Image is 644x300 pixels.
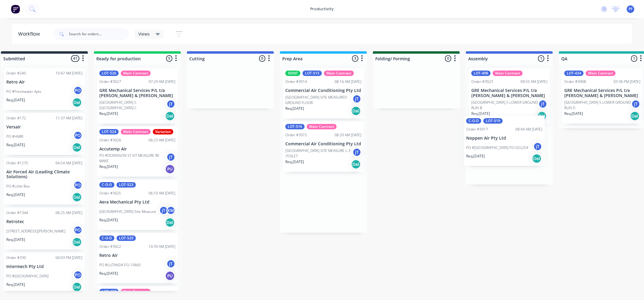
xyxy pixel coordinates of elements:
img: Factory [11,5,20,14]
span: PF [629,6,633,12]
span: Views [138,31,150,37]
div: Workflow [18,30,43,38]
input: Search for orders... [69,28,129,40]
div: productivity [307,5,337,14]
